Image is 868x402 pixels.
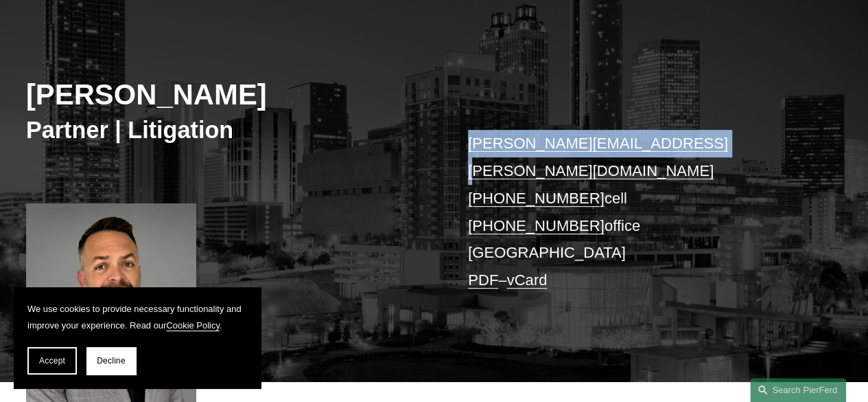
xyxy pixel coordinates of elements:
[86,347,136,375] button: Decline
[468,217,605,234] a: [PHONE_NUMBER]
[506,271,547,289] a: vCard
[26,115,434,144] h3: Partner | Litigation
[27,301,247,333] p: We use cookies to provide necessary functionality and improve your experience. Read our .
[166,320,220,331] a: Cookie Policy
[26,78,434,113] h2: [PERSON_NAME]
[27,347,77,375] button: Accept
[39,356,65,366] span: Accept
[14,287,261,388] section: Cookie banner
[468,130,808,293] p: cell office [GEOGRAPHIC_DATA] –
[750,378,846,402] a: Search this site
[468,271,498,289] a: PDF
[97,356,126,366] span: Decline
[468,135,728,179] a: [PERSON_NAME][EMAIL_ADDRESS][PERSON_NAME][DOMAIN_NAME]
[468,190,605,207] a: [PHONE_NUMBER]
